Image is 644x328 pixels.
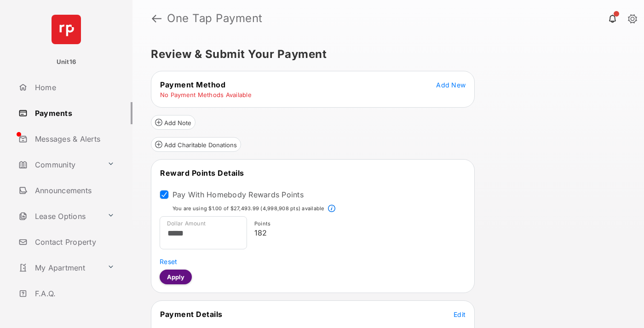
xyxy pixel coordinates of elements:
[15,154,103,176] a: Community
[151,49,618,60] h5: Review & Submit Your Payment
[15,282,132,305] a: F.A.Q.
[160,91,252,99] td: No Payment Methods Available
[254,227,462,238] p: 182
[454,310,466,319] button: Edit
[254,220,462,228] p: Points
[15,179,132,201] a: Announcements
[151,115,195,130] button: Add Note
[160,258,177,265] span: Reset
[15,76,132,98] a: Home
[167,13,263,24] strong: One Tap Payment
[160,310,223,319] span: Payment Details
[15,102,132,124] a: Payments
[15,205,103,227] a: Lease Options
[160,257,177,266] button: Reset
[15,128,132,150] a: Messages & Alerts
[436,80,466,89] button: Add New
[160,168,244,178] span: Reward Points Details
[172,205,324,213] p: You are using $1.00 of $27,493.99 (4,998,908 pts) available
[454,311,466,318] span: Edit
[160,80,225,89] span: Payment Method
[160,270,192,284] button: Apply
[52,15,81,44] img: svg+xml;base64,PHN2ZyB4bWxucz0iaHR0cDovL3d3dy53My5vcmcvMjAwMC9zdmciIHdpZHRoPSI2NCIgaGVpZ2h0PSI2NC...
[57,58,76,67] p: Unit16
[15,231,132,253] a: Contact Property
[15,257,103,279] a: My Apartment
[172,190,304,199] label: Pay With Homebody Rewards Points
[436,81,466,89] span: Add New
[151,137,241,152] button: Add Charitable Donations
